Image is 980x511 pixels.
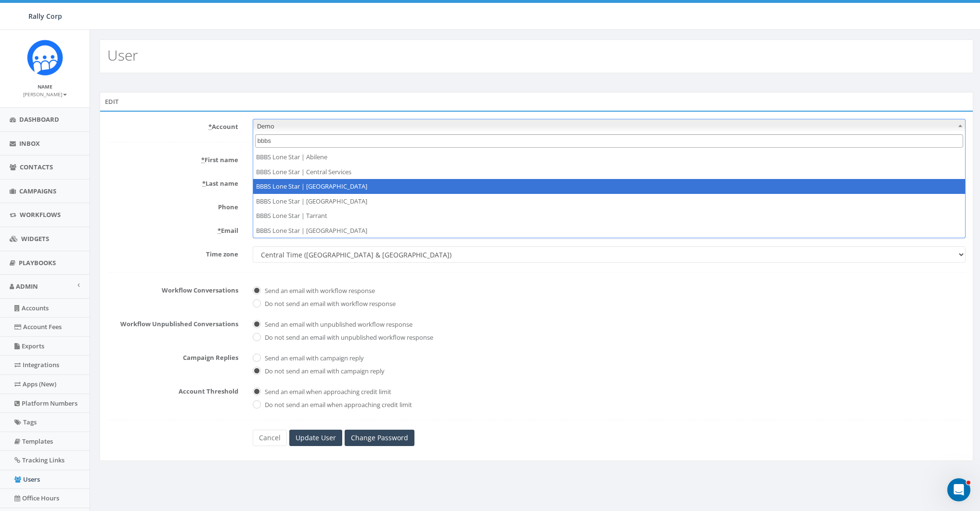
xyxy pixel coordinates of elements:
[947,478,970,501] iframe: Intercom live chat
[100,223,245,235] label: Email
[253,430,287,446] a: Cancel
[255,134,963,148] input: Search
[38,83,52,90] small: Name
[253,150,965,165] li: BBBS Lone Star | Abilene
[218,226,221,235] abbr: required
[100,246,245,259] label: Time zone
[345,430,414,446] a: Change Password
[19,258,56,267] span: Playbooks
[23,91,67,98] small: [PERSON_NAME]
[262,286,375,296] label: Send an email with workflow response
[100,92,973,111] div: Edit
[262,333,433,343] label: Do not send an email with unpublished workflow response
[201,155,205,164] abbr: required
[262,354,364,363] label: Send an email with campaign reply
[262,299,396,309] label: Do not send an email with workflow response
[107,47,138,63] h2: User
[21,234,49,243] span: Widgets
[289,430,342,446] input: Update User
[253,179,965,194] li: BBBS Lone Star | [GEOGRAPHIC_DATA]
[253,194,965,209] li: BBBS Lone Star | [GEOGRAPHIC_DATA]
[253,208,965,223] li: BBBS Lone Star | Tarrant
[253,119,965,133] span: Demo
[100,383,245,396] label: Account Threshold
[27,39,63,76] img: Icon_1.png
[253,223,965,238] li: BBBS Lone Star | [GEOGRAPHIC_DATA]
[28,12,62,21] span: Rally Corp
[19,187,56,195] span: Campaigns
[253,119,966,132] span: Demo
[20,163,53,171] span: Contacts
[262,387,391,397] label: Send an email when approaching credit limit
[23,89,67,98] a: [PERSON_NAME]
[100,176,245,188] label: Last name
[100,199,245,212] label: Phone
[262,367,385,376] label: Do not send an email with campaign reply
[262,400,412,410] label: Do not send an email when approaching credit limit
[208,122,212,131] abbr: required
[100,152,245,165] label: First name
[202,179,206,188] abbr: required
[16,282,38,291] span: Admin
[100,119,245,131] label: Account
[19,139,40,148] span: Inbox
[19,115,59,124] span: Dashboard
[100,282,245,295] label: Workflow Conversations
[100,350,245,362] label: Campaign Replies
[262,320,413,330] label: Send an email with unpublished workflow response
[20,210,61,219] span: Workflows
[100,316,245,329] label: Workflow Unpublished Conversations
[253,165,965,179] li: BBBS Lone Star | Central Services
